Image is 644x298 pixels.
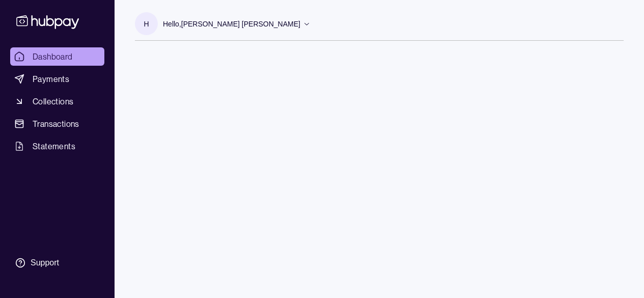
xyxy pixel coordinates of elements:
[10,252,104,274] a: Support
[144,18,149,30] p: h
[10,47,104,66] a: Dashboard
[10,70,104,88] a: Payments
[10,92,104,111] a: Collections
[163,18,300,30] p: Hello, [PERSON_NAME] [PERSON_NAME]
[33,95,73,107] span: Collections
[10,137,104,155] a: Statements
[31,257,59,268] div: Support
[33,118,79,130] span: Transactions
[33,50,73,63] span: Dashboard
[33,73,69,85] span: Payments
[10,115,104,133] a: Transactions
[33,140,75,152] span: Statements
